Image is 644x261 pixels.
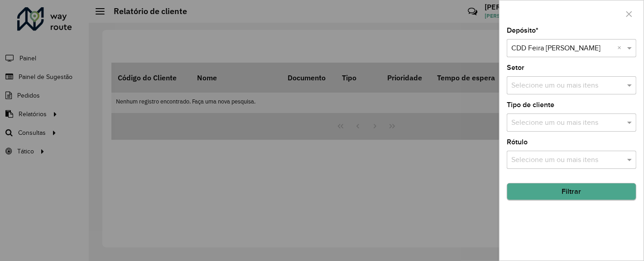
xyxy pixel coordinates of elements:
label: Setor [507,62,524,73]
span: Clear all [617,43,625,54]
button: Filtrar [507,183,636,200]
label: Depósito [507,25,538,36]
label: Rótulo [507,137,528,148]
label: Tipo de cliente [507,99,554,110]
